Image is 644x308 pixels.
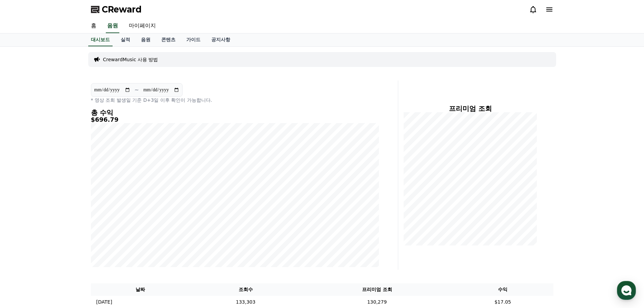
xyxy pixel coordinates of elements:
a: 콘텐츠 [156,33,181,46]
p: [DATE] [96,299,112,306]
a: 홈 [86,19,102,33]
a: 홈 [2,214,45,231]
a: 대화 [45,214,87,231]
a: CReward [91,4,142,15]
a: 음원 [106,19,119,33]
th: 날짜 [91,283,190,296]
h4: 프리미엄 조회 [404,105,537,112]
a: 마이페이지 [123,19,161,33]
a: 가이드 [181,33,206,46]
span: 홈 [21,224,25,230]
span: 설정 [104,224,113,230]
a: 설정 [87,214,130,231]
a: 음원 [136,33,156,46]
h5: $696.79 [91,116,379,123]
h4: 총 수익 [91,109,379,116]
span: CReward [102,4,142,15]
span: 대화 [62,225,70,230]
a: CrewardMusic 사용 방법 [103,56,158,63]
th: 조회수 [190,283,302,296]
p: ~ [135,86,139,94]
p: * 영상 조회 발생일 기준 D+3일 이후 확인이 가능합니다. [91,97,379,103]
th: 수익 [452,283,553,296]
a: 공지사항 [206,33,236,46]
a: 대시보드 [88,33,113,46]
th: 프리미엄 조회 [302,283,452,296]
a: 실적 [115,33,136,46]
